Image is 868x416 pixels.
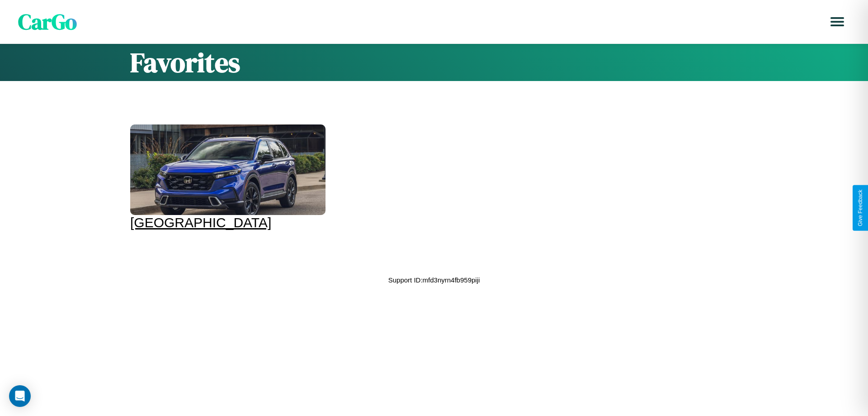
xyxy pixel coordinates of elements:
[130,44,738,81] h1: Favorites
[857,190,863,226] div: Give Feedback
[9,385,31,407] div: Open Intercom Messenger
[825,9,850,34] button: Open menu
[18,7,77,37] span: CarGo
[130,215,325,230] div: [GEOGRAPHIC_DATA]
[388,274,480,286] p: Support ID: mfd3nyrn4fb959piji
